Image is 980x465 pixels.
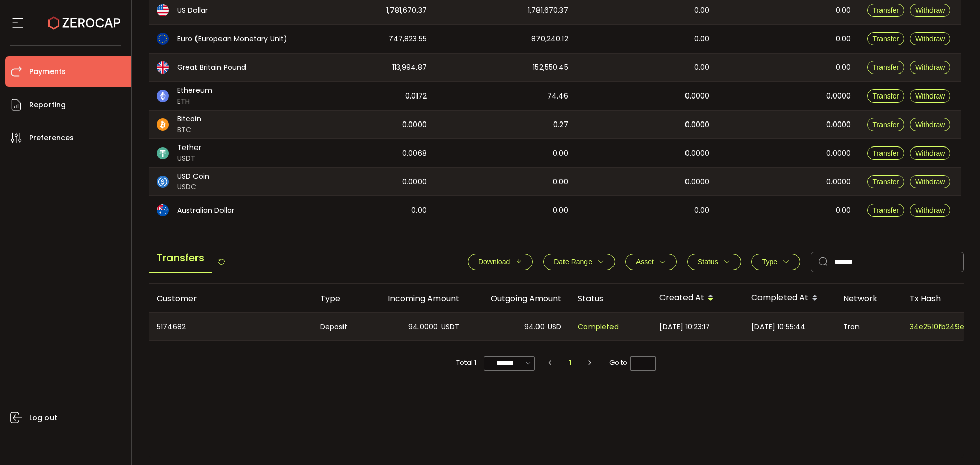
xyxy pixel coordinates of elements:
button: Transfer [867,32,905,45]
div: Deposit [312,313,365,340]
button: Withdraw [910,146,950,160]
span: 0.0000 [402,176,427,188]
span: 0.0000 [826,148,851,159]
span: Transfers [149,244,212,273]
span: Withdraw [915,120,945,129]
button: Transfer [867,175,905,188]
span: Total 1 [456,356,476,370]
span: 0.0000 [826,176,851,188]
span: Withdraw [915,206,945,214]
span: 0.0000 [685,148,709,159]
span: Australian Dollar [177,205,234,216]
button: Asset [625,254,677,270]
span: 1,781,670.37 [528,5,568,16]
img: usd_portfolio.svg [157,4,169,16]
span: 0.0068 [402,148,427,159]
span: 0.0000 [402,119,427,131]
img: aud_portfolio.svg [157,204,169,216]
span: Type [762,258,777,266]
button: Transfer [867,118,905,131]
img: usdc_portfolio.svg [157,176,169,188]
span: Payments [29,64,66,79]
span: Transfer [873,92,899,100]
span: USD Coin [177,171,209,182]
button: Withdraw [910,4,950,17]
span: 0.00 [694,62,709,74]
span: 94.00 [524,321,545,333]
span: ETH [177,96,212,107]
button: Withdraw [910,175,950,188]
span: 0.0000 [826,90,851,102]
span: 0.00 [836,205,851,216]
span: Tether [177,142,201,153]
button: Transfer [867,146,905,160]
span: 0.00 [694,33,709,45]
iframe: Chat Widget [861,355,980,465]
button: Withdraw [910,61,950,74]
div: Tron [835,313,901,340]
span: Withdraw [915,92,945,100]
span: Date Range [554,258,592,266]
span: Euro (European Monetary Unit) [177,34,287,44]
span: Download [478,258,510,266]
span: 74.46 [547,90,568,102]
span: US Dollar [177,5,208,16]
span: Completed [578,321,619,333]
span: Log out [29,410,57,425]
span: Withdraw [915,178,945,186]
button: Transfer [867,204,905,217]
span: Preferences [29,131,74,145]
button: Download [468,254,533,270]
span: 0.27 [553,119,568,131]
span: Reporting [29,97,66,112]
span: 0.0000 [685,90,709,102]
span: 1,781,670.37 [386,5,427,16]
span: [DATE] 10:55:44 [751,321,805,333]
span: Transfer [873,35,899,43]
span: Transfer [873,149,899,157]
button: Withdraw [910,32,950,45]
span: Ethereum [177,85,212,96]
span: 0.0000 [685,119,709,131]
img: btc_portfolio.svg [157,118,169,131]
button: Withdraw [910,118,950,131]
img: eth_portfolio.svg [157,90,169,102]
div: Completed At [743,289,835,307]
span: 0.00 [694,205,709,216]
span: Asset [636,258,654,266]
span: Transfer [873,6,899,14]
button: Transfer [867,89,905,103]
button: Type [751,254,800,270]
span: 0.00 [553,148,568,159]
span: Withdraw [915,6,945,14]
button: Transfer [867,4,905,17]
span: 0.00 [553,176,568,188]
span: 870,240.12 [531,33,568,45]
span: Status [698,258,718,266]
span: Withdraw [915,35,945,43]
span: 747,823.55 [388,33,427,45]
span: Transfer [873,206,899,214]
span: USDT [441,321,459,333]
span: Transfer [873,178,899,186]
button: Withdraw [910,89,950,103]
div: Network [835,292,901,304]
span: USDT [177,153,201,164]
span: Great Britain Pound [177,62,246,73]
button: Transfer [867,61,905,74]
span: Go to [609,356,656,370]
span: Withdraw [915,63,945,71]
img: gbp_portfolio.svg [157,61,169,74]
span: 0.00 [411,205,427,216]
span: Transfer [873,63,899,71]
span: 0.0172 [405,90,427,102]
span: Transfer [873,120,899,129]
div: Created At [651,289,743,307]
div: Outgoing Amount [468,292,570,304]
span: 152,550.45 [533,62,568,74]
span: USD [548,321,561,333]
span: 94.0000 [408,321,438,333]
span: Withdraw [915,149,945,157]
button: Date Range [543,254,615,270]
